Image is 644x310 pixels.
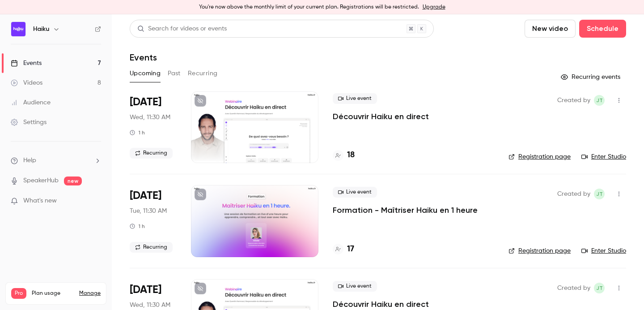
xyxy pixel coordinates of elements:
[130,242,173,253] span: Recurring
[347,149,355,161] h4: 18
[596,283,603,293] span: jT
[333,205,478,215] a: Formation - Maîtriser Haiku en 1 heure
[333,149,355,161] a: 18
[130,95,161,109] span: [DATE]
[508,246,571,255] a: Registration page
[188,66,218,81] button: Recurring
[130,283,161,297] span: [DATE]
[581,246,626,255] a: Enter Studio
[130,185,177,257] div: Sep 23 Tue, 11:30 AM (Europe/Paris)
[130,129,145,136] div: 1 h
[557,95,590,106] span: Created by
[333,299,429,310] a: Découvrir Haiku en direct
[23,196,57,206] span: What's new
[333,243,354,255] a: 17
[596,95,603,106] span: jT
[333,281,377,292] span: Live event
[347,243,354,255] h4: 17
[11,22,25,36] img: Haiku
[33,25,49,34] h6: Haiku
[130,223,145,230] div: 1 h
[11,156,101,165] li: help-dropdown-opener
[508,152,571,161] a: Registration page
[130,91,177,163] div: Sep 17 Wed, 11:30 AM (Europe/Paris)
[130,52,157,63] h1: Events
[23,176,59,185] a: SpeakerHub
[594,95,605,106] span: jean Touzet
[525,20,576,38] button: New video
[79,290,101,297] a: Manage
[557,283,590,293] span: Created by
[130,148,173,159] span: Recurring
[137,24,227,34] div: Search for videos or events
[130,113,170,122] span: Wed, 11:30 AM
[11,98,51,107] div: Audience
[423,4,445,11] a: Upgrade
[23,156,36,165] span: Help
[130,66,161,81] button: Upcoming
[32,290,74,297] span: Plan usage
[11,288,26,299] span: Pro
[594,283,605,293] span: jean Touzet
[130,301,170,310] span: Wed, 11:30 AM
[594,189,605,199] span: jean Touzet
[11,78,42,87] div: Videos
[333,93,377,104] span: Live event
[579,20,626,38] button: Schedule
[130,189,161,203] span: [DATE]
[557,70,626,84] button: Recurring events
[130,207,167,215] span: Tue, 11:30 AM
[581,152,626,161] a: Enter Studio
[333,111,429,122] a: Découvrir Haiku en direct
[333,187,377,198] span: Live event
[11,118,47,127] div: Settings
[11,59,42,68] div: Events
[557,189,590,199] span: Created by
[168,66,181,81] button: Past
[64,177,82,185] span: new
[596,189,603,199] span: jT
